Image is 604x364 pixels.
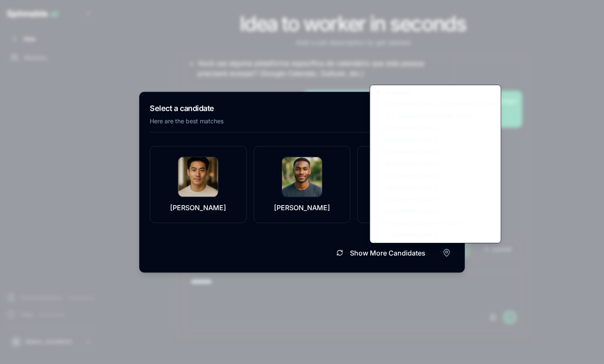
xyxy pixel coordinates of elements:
[372,146,499,158] div: [GEOGRAPHIC_DATA]
[372,194,499,206] div: [GEOGRAPHIC_DATA]
[372,111,499,122] div: Sub-Saharan [GEOGRAPHIC_DATA]
[372,99,499,111] div: [GEOGRAPHIC_DATA] & [GEOGRAPHIC_DATA]
[372,158,499,170] div: [GEOGRAPHIC_DATA]
[372,182,499,194] div: [GEOGRAPHIC_DATA]
[372,206,499,217] div: [GEOGRAPHIC_DATA]
[372,87,499,99] div: All Regions
[372,122,499,134] div: [GEOGRAPHIC_DATA]
[372,217,499,229] div: Australia & [GEOGRAPHIC_DATA]
[372,170,499,182] div: [GEOGRAPHIC_DATA]
[372,134,499,146] div: [GEOGRAPHIC_DATA]
[370,85,501,243] div: Filter by region
[372,229,499,241] div: [GEOGRAPHIC_DATA]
